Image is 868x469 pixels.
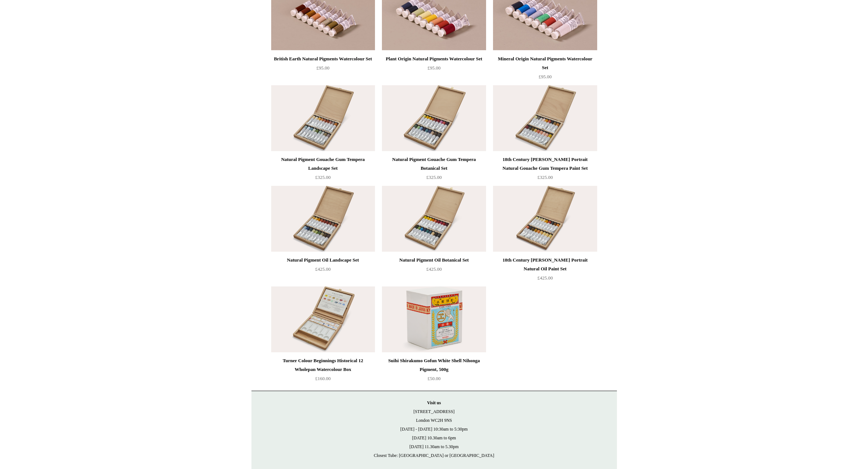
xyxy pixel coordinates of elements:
[382,256,486,286] a: Natural Pigment Oil Botanical Set £425.00
[493,256,597,286] a: 18th Century [PERSON_NAME] Portrait Natural Oil Paint Set £425.00
[271,286,375,352] a: Turner Colour Beginnings Historical 12 Wholepan Watercolour Box Turner Colour Beginnings Historic...
[493,155,597,185] a: 18th Century [PERSON_NAME] Portrait Natural Gouache Gum Tempera Paint Set £325.00
[271,85,375,151] a: Natural Pigment Gouache Gum Tempera Landscape Set Natural Pigment Gouache Gum Tempera Landscape Set
[539,74,552,79] span: £95.00
[382,286,486,352] a: Suihi Shirakumo Gofun White Shell Nihonga Pigment, 500g Suihi Shirakumo Gofun White Shell Nihonga...
[428,376,441,381] span: £50.00
[315,175,330,180] span: £325.00
[493,85,597,151] a: 18th Century George Romney Portrait Natural Gouache Gum Tempera Paint Set 18th Century George Rom...
[271,55,375,85] a: British Earth Natural Pigments Watercolour Set £95.00
[493,186,597,252] a: 18th Century George Romney Portrait Natural Oil Paint Set 18th Century George Romney Portrait Nat...
[315,266,330,272] span: £425.00
[273,256,373,264] div: Natural Pigment Oil Landscape Set
[382,85,486,151] a: Natural Pigment Gouache Gum Tempera Botanical Set Natural Pigment Gouache Gum Tempera Botanical Set
[493,186,597,252] img: 18th Century George Romney Portrait Natural Oil Paint Set
[493,55,597,85] a: Mineral Origin Natural Pigments Watercolour Set £95.00
[382,155,486,185] a: Natural Pigment Gouache Gum Tempera Botanical Set £325.00
[273,155,373,173] div: Natural Pigment Gouache Gum Tempera Landscape Set
[495,256,595,273] div: 18th Century [PERSON_NAME] Portrait Natural Oil Paint Set
[271,186,375,252] a: Natural Pigment Oil Landscape Set Natural Pigment Oil Landscape Set
[384,356,484,374] div: Suihi Shirakumo Gofun White Shell Nihonga Pigment, 500g
[273,356,373,374] div: Turner Colour Beginnings Historical 12 Wholepan Watercolour Box
[271,155,375,185] a: Natural Pigment Gouache Gum Tempera Landscape Set £325.00
[273,55,373,63] div: British Earth Natural Pigments Watercolour Set
[271,186,375,252] img: Natural Pigment Oil Landscape Set
[259,398,610,460] p: [STREET_ADDRESS] London WC2H 9NS [DATE] - [DATE] 10:30am to 5:30pm [DATE] 10.30am to 6pm [DATE] 1...
[271,256,375,286] a: Natural Pigment Oil Landscape Set £425.00
[384,55,484,63] div: Plant Origin Natural Pigments Watercolour Set
[317,65,330,71] span: £95.00
[271,85,375,151] img: Natural Pigment Gouache Gum Tempera Landscape Set
[271,286,375,352] img: Turner Colour Beginnings Historical 12 Wholepan Watercolour Box
[426,175,441,180] span: £325.00
[382,186,486,252] img: Natural Pigment Oil Botanical Set
[382,55,486,85] a: Plant Origin Natural Pigments Watercolour Set £95.00
[537,175,553,180] span: £325.00
[382,85,486,151] img: Natural Pigment Gouache Gum Tempera Botanical Set
[495,155,595,173] div: 18th Century [PERSON_NAME] Portrait Natural Gouache Gum Tempera Paint Set
[428,65,441,71] span: £95.00
[384,256,484,264] div: Natural Pigment Oil Botanical Set
[382,356,486,386] a: Suihi Shirakumo Gofun White Shell Nihonga Pigment, 500g £50.00
[315,376,330,381] span: £160.00
[382,286,486,352] img: Suihi Shirakumo Gofun White Shell Nihonga Pigment, 500g
[493,85,597,151] img: 18th Century George Romney Portrait Natural Gouache Gum Tempera Paint Set
[382,186,486,252] a: Natural Pigment Oil Botanical Set Natural Pigment Oil Botanical Set
[427,400,441,405] strong: Visit us
[426,266,441,272] span: £425.00
[384,155,484,173] div: Natural Pigment Gouache Gum Tempera Botanical Set
[271,356,375,386] a: Turner Colour Beginnings Historical 12 Wholepan Watercolour Box £160.00
[537,275,553,281] span: £425.00
[495,55,595,72] div: Mineral Origin Natural Pigments Watercolour Set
